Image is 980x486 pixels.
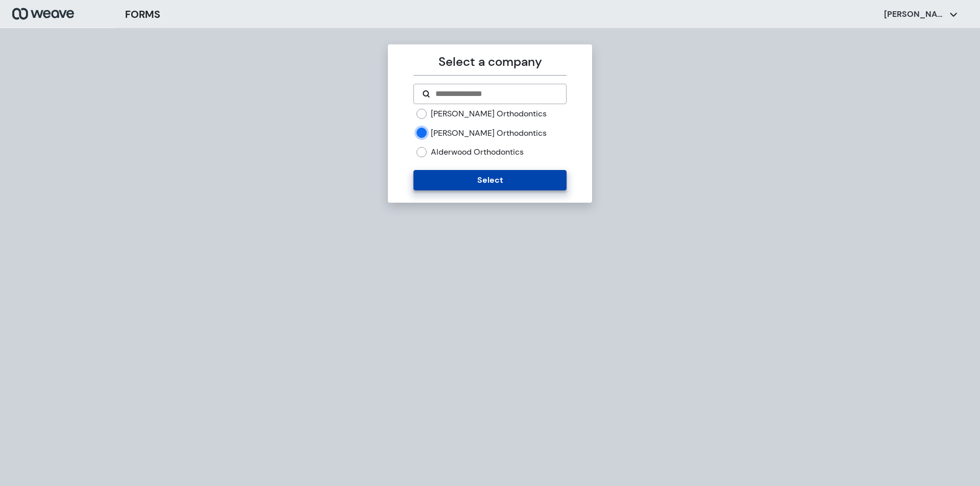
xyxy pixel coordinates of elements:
label: Alderwood Orthodontics [431,147,524,158]
input: Search [434,88,557,100]
label: [PERSON_NAME] Orthodontics [431,128,547,139]
label: [PERSON_NAME] Orthodontics [431,108,547,119]
p: Select a company [413,53,566,71]
button: Select [413,170,566,190]
p: [PERSON_NAME] [884,9,945,20]
h3: FORMS [125,7,160,22]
